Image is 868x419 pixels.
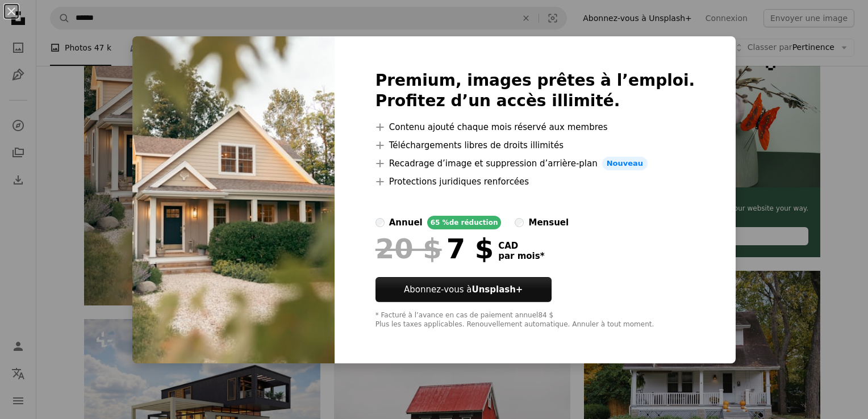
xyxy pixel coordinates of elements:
img: premium_photo-1689609950112-d66095626efb [132,36,335,363]
div: 65 % de réduction [427,216,502,229]
div: * Facturé à l’avance en cas de paiement annuel 84 $ Plus les taxes applicables. Renouvellement au... [375,311,695,329]
li: Téléchargements libres de droits illimités [375,139,695,152]
span: Nouveau [602,157,648,170]
div: 7 $ [375,234,494,263]
li: Contenu ajouté chaque mois réservé aux membres [375,120,695,134]
div: annuel [389,216,423,229]
li: Protections juridiques renforcées [375,175,695,188]
input: annuel65 %de réduction [375,218,385,227]
li: Recadrage d’image et suppression d’arrière-plan [375,157,695,170]
span: CAD [498,241,544,251]
span: par mois * [498,251,544,261]
input: mensuel [515,218,524,227]
h2: Premium, images prêtes à l’emploi. Profitez d’un accès illimité. [375,70,695,111]
button: Abonnez-vous àUnsplash+ [375,277,552,302]
strong: Unsplash+ [471,284,523,295]
span: 20 $ [375,234,442,263]
div: mensuel [528,216,569,229]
